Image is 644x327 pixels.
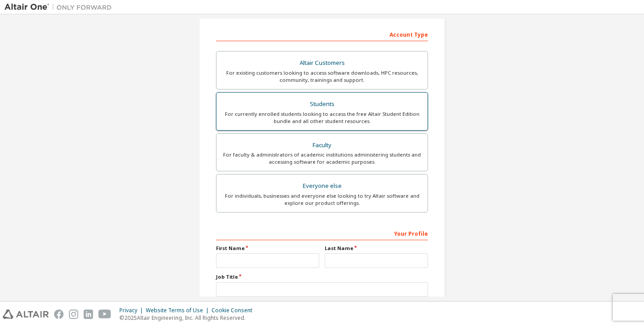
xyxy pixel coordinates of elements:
[222,139,422,152] div: Faculty
[222,57,422,69] div: Altair Customers
[69,310,78,319] img: instagram.svg
[54,310,64,319] img: facebook.svg
[222,151,422,166] div: For faculty & administrators of academic institutions administering students and accessing softwa...
[216,273,428,280] label: Job Title
[222,110,422,125] div: For currently enrolled students looking to access the free Altair Student Edition bundle and all ...
[325,245,428,252] label: Last Name
[222,69,422,84] div: For existing customers looking to access software downloads, HPC resources, community, trainings ...
[222,98,422,110] div: Students
[222,180,422,192] div: Everyone else
[119,307,146,314] div: Privacy
[216,245,319,252] label: First Name
[222,192,422,207] div: For individuals, businesses and everyone else looking to try Altair software and explore our prod...
[216,226,428,240] div: Your Profile
[146,307,212,314] div: Website Terms of Use
[4,3,116,12] img: Altair One
[98,310,111,319] img: youtube.svg
[3,310,49,319] img: altair_logo.svg
[84,310,93,319] img: linkedin.svg
[119,314,258,322] p: © 2025 Altair Engineering, Inc. All Rights Reserved.
[212,307,258,314] div: Cookie Consent
[216,27,428,41] div: Account Type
